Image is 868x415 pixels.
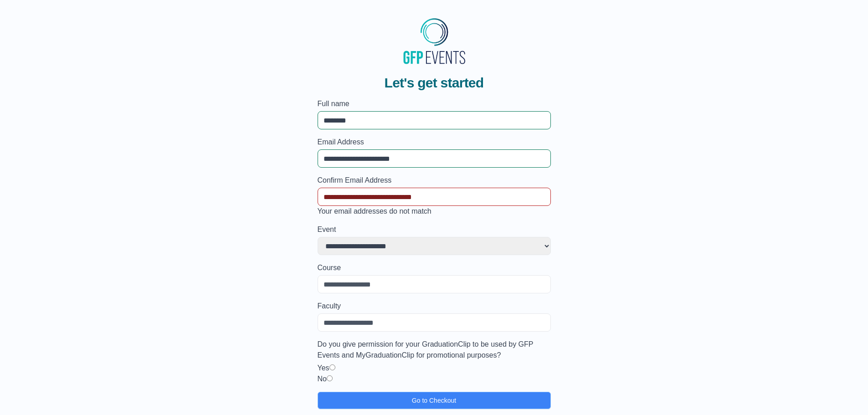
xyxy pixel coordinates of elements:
span: Let's get started [385,75,484,91]
label: Do you give permission for your GraduationClip to be used by GFP Events and MyGraduationClip for ... [318,339,551,361]
img: MyGraduationClip [400,15,468,67]
label: Yes [318,364,329,372]
label: Course [318,262,551,273]
label: Full name [318,98,551,109]
label: Faculty [318,301,551,312]
label: Confirm Email Address [318,175,551,186]
span: Your email addresses do not match [318,207,431,215]
label: No [318,375,327,383]
label: Event [318,224,551,235]
button: Go to Checkout [318,392,551,409]
label: Email Address [318,137,551,148]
